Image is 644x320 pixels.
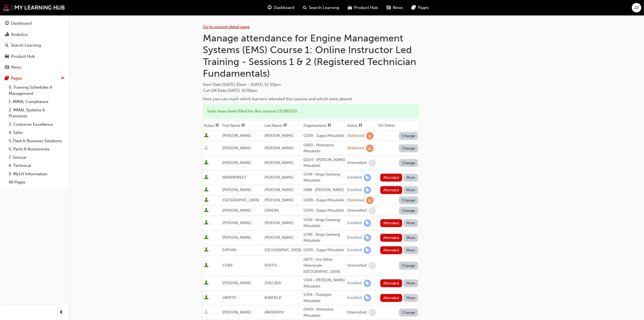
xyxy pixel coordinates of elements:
[399,159,418,167] button: Change
[2,73,67,83] button: Pages
[299,2,344,13] a: search-iconSearch Learning
[6,98,67,106] a: 1. MMAL Compliance
[366,145,374,152] span: learningRecordVerb_WAITLIST-icon
[303,247,345,253] div: Q309 - Zupps Mitsubishi
[354,5,378,11] span: Product Hub
[204,280,209,286] span: User is active
[274,5,295,11] span: Dashboard
[203,88,257,93] span: Cut Off Date : [DATE] 10:00am
[347,146,364,151] div: Waitlisted
[222,175,246,180] span: AMARNPREET
[364,294,371,302] span: learningRecordVerb_ENROLL-icon
[399,309,418,316] button: Change
[303,187,345,193] div: S488 - [PERSON_NAME]
[203,82,419,88] span: Start Date :
[347,188,362,193] div: Enrolled
[265,310,284,315] span: ANISSIMOV
[5,76,9,81] span: pages-icon
[403,186,418,194] button: More
[366,132,374,140] span: learningRecordVerb_WAITLIST-icon
[204,208,209,213] span: User is active
[204,175,209,180] span: User is active
[265,295,282,300] span: BANFIELD
[204,295,209,300] span: User is active
[347,310,366,315] div: Unenrolled
[418,5,429,11] span: Pages
[265,198,293,202] span: [PERSON_NAME]
[303,172,345,184] div: V349 - Kings Geelong Mitsubishi
[6,120,67,129] a: 3. Customer Excellence
[364,186,371,194] span: learningRecordVerb_ENROLL-icon
[380,186,402,194] button: Attended
[11,31,28,38] div: Analytics
[263,2,299,13] a: guage-iconDashboard
[380,294,402,302] button: Attended
[265,263,277,268] span: ROOTS
[344,2,382,13] a: car-iconProduct Hub
[204,263,209,268] span: User is active
[399,144,418,152] button: Change
[369,159,376,167] span: learningRecordVerb_NONE-icon
[265,133,293,138] span: [PERSON_NAME]
[2,18,67,28] a: Dashboard
[347,160,366,166] div: Unenrolled
[11,42,41,49] div: Search Learning
[635,5,639,11] span: JJ
[3,4,65,11] img: mmal
[380,279,402,287] button: Attended
[222,198,259,202] span: [GEOGRAPHIC_DATA]
[380,219,402,227] button: Attended
[241,123,245,128] span: sorting-icon
[222,281,251,285] span: [PERSON_NAME]
[382,2,408,13] a: news-iconNews
[2,40,67,50] a: Search Learning
[369,309,376,316] span: learningRecordVerb_NONE-icon
[387,4,391,11] span: news-icon
[347,133,364,138] div: Waitlisted
[403,279,418,287] button: More
[348,4,352,11] span: car-icon
[393,5,403,11] span: News
[359,123,362,128] span: sorting-icon
[364,219,371,227] span: learningRecordVerb_ENROLL-icon
[11,20,32,27] div: Dashboard
[5,54,9,59] span: car-icon
[364,234,371,241] span: learningRecordVerb_ENROLL-icon
[203,104,419,118] div: Seats have been filled for this session : 11 / 18 ( 61% )
[5,32,9,37] span: chart-icon
[303,157,345,169] div: Q324 - [PERSON_NAME] Mitsubishi
[204,146,209,151] span: User is inactive
[403,246,418,254] button: More
[347,295,362,300] div: Enrolled
[380,234,402,242] button: Attended
[203,121,221,131] th: Toggle SortBy
[369,262,376,269] span: learningRecordVerb_NONE-icon
[632,3,641,12] button: JJ
[6,128,67,137] a: 4. Sales
[283,123,287,128] span: sorting-icon
[399,207,418,215] button: Change
[303,133,345,139] div: Q309 - Zupps Mitsubishi
[11,64,21,70] div: News
[6,137,67,145] a: 5. Fleet & Business Solutions
[364,280,371,287] span: learningRecordVerb_ENROLL-icon
[309,5,339,11] span: Search Learning
[61,75,65,82] span: up-icon
[380,174,402,182] button: Attended
[222,263,233,268] span: COBY
[222,188,251,192] span: [PERSON_NAME]
[222,221,251,225] span: [PERSON_NAME]
[11,53,35,60] div: Product Hub
[268,4,272,11] span: guage-icon
[215,123,219,128] span: sorting-icon
[403,219,418,227] button: More
[222,146,251,150] span: [PERSON_NAME]
[222,248,236,252] span: EATHAN
[369,207,376,214] span: learningRecordVerb_NONE-icon
[6,161,67,170] a: 8. Technical
[399,132,418,140] button: Change
[303,306,345,319] div: Q459 - Motorama Mitsubishi
[222,133,251,138] span: [PERSON_NAME]
[204,133,209,138] span: User is active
